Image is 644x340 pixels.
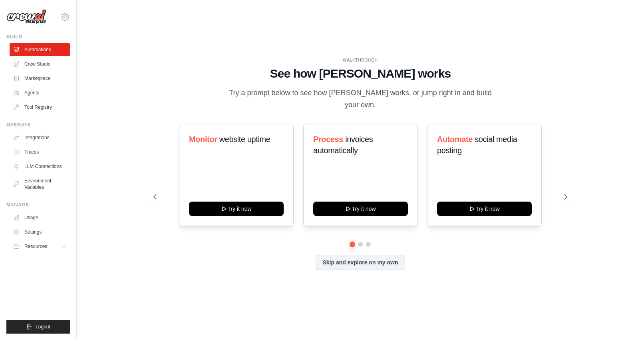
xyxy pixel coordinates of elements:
div: WALKTHROUGH [153,57,568,63]
a: LLM Connections [10,160,70,173]
button: Logout [6,320,70,334]
div: Manage [6,202,70,208]
div: Build [6,34,70,40]
span: Process [313,135,343,144]
img: Logo [6,9,46,24]
span: invoices automatically [313,135,373,155]
a: Integrations [10,131,70,144]
button: Try it now [313,202,408,216]
p: Try a prompt below to see how [PERSON_NAME] works, or jump right in and build your own. [226,87,495,111]
button: Try it now [437,202,532,216]
span: website uptime [219,135,270,144]
span: Resources [24,243,47,250]
button: Resources [10,240,70,253]
a: Marketplace [10,72,70,85]
span: Logout [36,324,50,330]
span: Automate [437,135,473,144]
h1: See how [PERSON_NAME] works [153,66,568,81]
a: Agents [10,86,70,99]
a: Automations [10,43,70,56]
a: Environment Variables [10,174,70,194]
a: Traces [10,146,70,158]
button: Skip and explore on my own [316,255,405,270]
div: Operate [6,122,70,128]
a: Settings [10,226,70,238]
a: Tool Registry [10,101,70,114]
span: social media posting [437,135,517,155]
a: Usage [10,211,70,224]
span: Monitor [189,135,217,144]
button: Try it now [189,202,284,216]
a: Crew Studio [10,58,70,70]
